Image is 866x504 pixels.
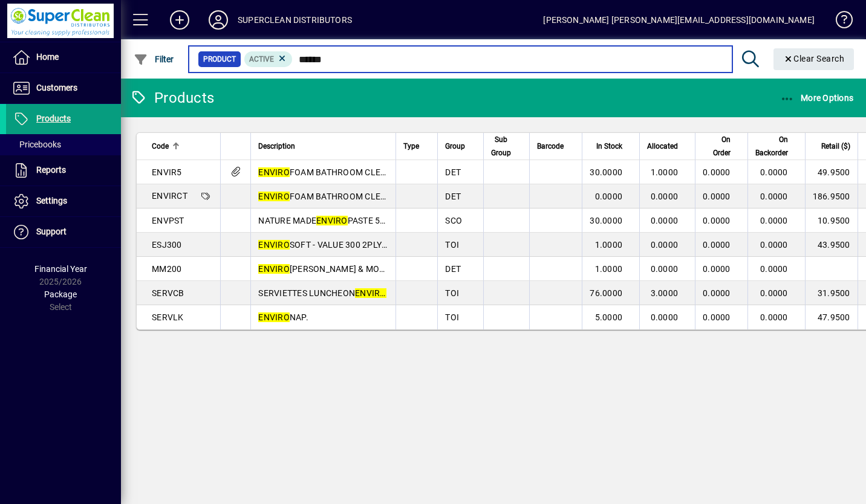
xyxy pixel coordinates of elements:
[403,140,430,153] div: Type
[703,240,731,250] span: 0.0000
[258,216,396,225] span: NATURE MADE PASTE 550G
[6,186,121,216] a: Settings
[703,264,731,274] span: 0.0000
[760,167,788,177] span: 0.0000
[703,312,731,322] span: 0.0000
[445,264,461,274] span: DET
[36,52,59,62] span: Home
[651,288,679,298] span: 3.0000
[590,167,622,177] span: 30.0000
[760,264,788,274] span: 0.0000
[199,9,238,31] button: Profile
[590,288,622,298] span: 76.0000
[821,140,850,153] span: Retail ($)
[755,133,788,160] span: On Backorder
[258,240,513,250] span: SOFT - VALUE 300 2PLY JUMBO T/ROLLS. (8) Now L7006
[760,312,788,322] span: 0.0000
[36,83,77,92] span: Customers
[827,2,851,42] a: Knowledge Base
[773,48,855,70] button: Clear
[703,288,731,298] span: 0.0000
[152,216,184,225] span: ENVPST
[595,240,623,250] span: 1.0000
[12,140,61,149] span: Pricebooks
[258,240,290,250] em: ENVIRO
[36,114,71,123] span: Products
[445,240,459,250] span: TOI
[647,140,689,153] div: Allocated
[258,140,388,153] div: Description
[258,167,422,177] span: FOAM BATHROOM CLEANER 3.8L
[595,192,623,201] span: 0.0000
[445,192,461,201] span: DET
[258,264,457,274] span: [PERSON_NAME] & MOULD KILLER. 200LT.
[152,312,184,322] span: SERVLK
[651,216,679,225] span: 0.0000
[703,216,731,225] span: 0.0000
[152,167,182,177] span: ENVIR5
[44,289,77,299] span: Package
[203,53,236,65] span: Product
[595,264,623,274] span: 1.0000
[703,192,731,201] span: 0.0000
[651,240,679,250] span: 0.0000
[595,312,623,322] span: 5.0000
[258,312,290,322] em: ENVIRO
[258,264,290,274] em: ENVIRO
[238,10,352,30] div: SUPERCLEAN DISTRIBUTORS
[134,54,174,64] span: Filter
[805,160,858,184] td: 49.9500
[777,87,857,109] button: More Options
[651,312,679,322] span: 0.0000
[805,184,858,208] td: 186.9500
[445,216,462,225] span: SCO
[130,88,214,108] div: Products
[152,264,181,274] span: MM200
[34,264,87,274] span: Financial Year
[258,288,481,298] span: SERVIETTES LUNCHEON NAP WHITE 1PLY (3000)
[160,9,199,31] button: Add
[258,312,308,322] span: NAP.
[6,73,121,103] a: Customers
[152,191,187,201] span: ENVIRCT
[249,55,274,63] span: Active
[596,140,622,153] span: In Stock
[783,54,845,63] span: Clear Search
[445,288,459,298] span: TOI
[152,240,182,250] span: ESJ300
[647,140,678,153] span: Allocated
[36,227,67,236] span: Support
[590,140,633,153] div: In Stock
[445,167,461,177] span: DET
[445,312,459,322] span: TOI
[780,93,854,103] span: More Options
[445,140,476,153] div: Group
[152,288,184,298] span: SERVCB
[6,134,121,155] a: Pricebooks
[760,192,788,201] span: 0.0000
[244,51,293,67] mat-chip: Activation Status: Active
[355,288,386,298] em: ENVIRO
[258,140,295,153] span: Description
[651,192,679,201] span: 0.0000
[152,140,169,153] span: Code
[805,208,858,233] td: 10.9500
[703,133,741,160] div: On Order
[590,216,622,225] span: 30.0000
[805,305,858,329] td: 47.9500
[805,233,858,257] td: 43.9500
[6,42,121,73] a: Home
[703,167,731,177] span: 0.0000
[445,140,465,153] span: Group
[537,140,575,153] div: Barcode
[755,133,799,160] div: On Backorder
[131,48,177,70] button: Filter
[152,140,213,153] div: Code
[760,240,788,250] span: 0.0000
[403,140,419,153] span: Type
[491,133,511,160] span: Sub Group
[6,217,121,247] a: Support
[543,10,815,30] div: [PERSON_NAME] [PERSON_NAME][EMAIL_ADDRESS][DOMAIN_NAME]
[703,133,731,160] span: On Order
[491,133,522,160] div: Sub Group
